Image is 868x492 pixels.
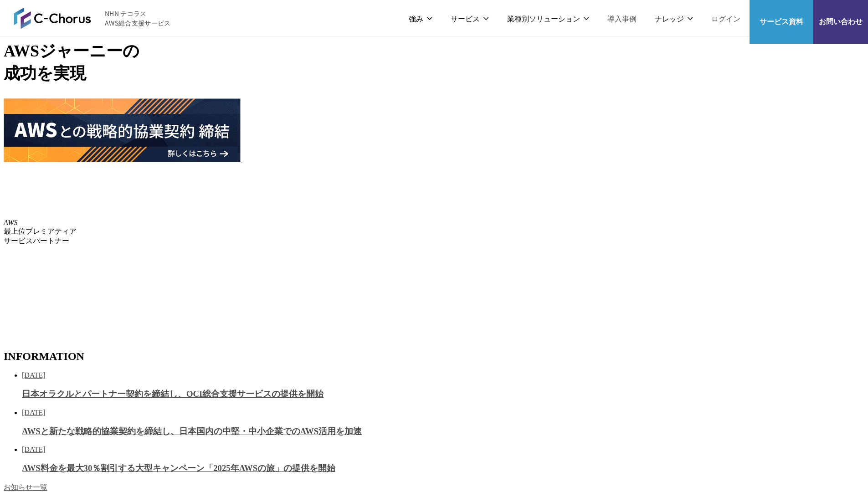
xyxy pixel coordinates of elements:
[451,13,489,24] p: サービス
[105,9,171,28] span: NHN テコラス AWS総合支援サービス
[4,219,18,226] em: AWS
[507,13,589,24] p: 業種別ソリューション
[22,388,864,400] h3: 日本オラクルとパートナー契約を締結し、OCI総合支援サービスの提供を開始
[711,13,740,24] a: ログイン
[22,446,864,474] a: [DATE] AWS料金を最大30％割引する大型キャンペーン「2025年AWSの旅」の提供を開始
[750,15,813,27] span: サービス資料
[4,483,47,491] a: お知らせ一覧
[242,156,479,164] a: AWS請求代行サービス 統合管理プラン
[22,371,864,400] a: [DATE] 日本オラクルとパートナー契約を締結し、OCI総合支援サービスの提供を開始
[4,255,124,338] img: 契約件数
[22,371,46,379] span: [DATE]
[14,7,171,29] a: AWS総合支援サービス C-Chorus NHN テコラスAWS総合支援サービス
[4,350,864,363] h2: INFORMATION
[22,409,864,437] a: [DATE] AWSと新たな戦略的協業契約を締結し、日本国内の中堅・中小企業でのAWS活用を加速
[607,13,637,24] a: 導入事例
[4,40,864,85] h1: AWS ジャーニーの 成功を実現
[22,446,46,453] span: [DATE]
[22,409,46,416] span: [DATE]
[242,98,479,162] img: AWS請求代行サービス 統合管理プラン
[4,98,241,162] img: AWSとの戦略的協業契約 締結
[813,15,868,27] span: お問い合わせ
[4,219,864,246] p: 最上位プレミアティア サービスパートナー
[4,156,242,164] a: AWSとの戦略的協業契約 締結
[655,13,693,24] p: ナレッジ
[4,169,45,210] img: AWSプレミアティアサービスパートナー
[22,425,864,437] h3: AWSと新たな戦略的協業契約を締結し、日本国内の中堅・中小企業でのAWS活用を加速
[22,462,864,474] h3: AWS料金を最大30％割引する大型キャンペーン「2025年AWSの旅」の提供を開始
[14,7,91,29] img: AWS総合支援サービス C-Chorus
[409,13,432,24] p: 強み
